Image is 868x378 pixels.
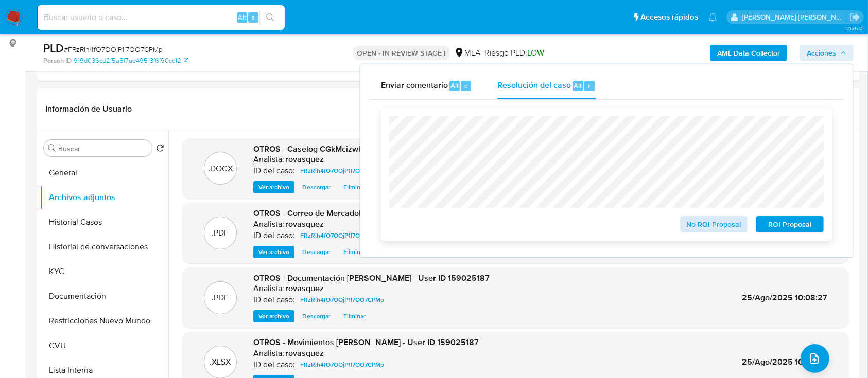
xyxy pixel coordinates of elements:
[338,310,371,322] button: Eliminar
[687,217,741,231] span: No ROI Proposal
[285,283,324,294] h6: rovasquez
[238,12,246,22] span: Alt
[210,356,231,368] p: .XLSX
[252,12,255,22] span: s
[302,182,331,192] span: Descargar
[297,181,336,193] button: Descargar
[253,230,295,241] p: ID del caso:
[302,247,331,257] span: Descargar
[343,311,366,321] span: Eliminar
[296,165,388,177] a: FRzRih4fO7OOjP1l7OO7CPMp
[353,46,450,60] p: OPEN - IN REVIEW STAGE I
[156,144,164,155] button: Volver al orden por defecto
[259,10,281,25] button: search-icon
[212,292,229,303] p: .PDF
[297,246,336,258] button: Descargar
[300,165,384,177] span: FRzRih4fO7OOjP1l7OO7CPMp
[253,219,284,229] p: Analista:
[253,348,284,358] p: Analista:
[717,45,780,61] b: AML Data Collector
[48,144,56,152] button: Buscar
[296,229,388,242] a: FRzRih4fO7OOjP1l7OO7CPMp
[300,358,384,371] span: FRzRih4fO7OOjP1l7OO7CPMp
[849,12,860,23] a: Salir
[338,181,371,193] button: Eliminar
[258,182,289,192] span: Ver archivo
[258,247,289,257] span: Ver archivo
[253,143,524,155] span: OTROS - Caselog CGkMcizwkwFeqpOuYj4pqIka_2025_08_22_11_34_39
[285,348,324,358] h6: rovasquez
[742,292,827,303] span: 25/Ago/2025 10:08:27
[343,182,366,192] span: Eliminar
[742,12,846,22] p: roxana.vasquez@mercadolibre.com
[708,13,717,22] a: Notificaciones
[343,247,366,257] span: Eliminar
[497,79,571,91] span: Resolución del caso
[40,259,168,284] button: KYC
[756,216,824,232] button: ROI Proposal
[484,47,544,59] span: Riesgo PLD:
[296,294,388,306] a: FRzRih4fO7OOjP1l7OO7CPMp
[302,311,331,321] span: Descargar
[253,295,295,305] p: ID del caso:
[253,283,284,294] p: Analista:
[285,154,324,165] h6: rovasquez
[253,359,295,370] p: ID del caso:
[253,154,284,165] p: Analista:
[64,44,163,55] span: # FRzRih4fO7OOjP1l7OO7CPMp
[300,229,384,242] span: FRzRih4fO7OOjP1l7OO7CPMp
[43,40,64,56] b: PLD
[574,81,582,91] span: Alt
[588,81,591,91] span: r
[450,81,459,91] span: Alt
[464,81,467,91] span: c
[258,311,289,321] span: Ver archivo
[253,336,479,348] span: OTROS - Movimientos [PERSON_NAME] - User ID 159025187
[74,56,188,65] a: 919d036cd2f5a5f7ae49513f6f90cc12
[253,181,294,193] button: Ver archivo
[527,47,544,59] span: LOW
[801,344,829,373] button: upload-file
[40,210,168,235] button: Historial Casos
[40,160,168,185] button: General
[253,207,536,219] span: OTROS - Correo de Mercadolibre SRL [PERSON_NAME] - User ID 159025187
[297,310,336,322] button: Descargar
[710,45,787,61] button: AML Data Collector
[212,227,229,239] p: .PDF
[253,246,294,258] button: Ver archivo
[43,56,72,65] b: Person ID
[381,79,448,91] span: Enviar comentario
[285,219,324,229] h6: rovasquez
[253,166,295,176] p: ID del caso:
[338,246,371,258] button: Eliminar
[454,47,480,59] div: MLA
[640,12,698,23] span: Accesos rápidos
[296,358,388,371] a: FRzRih4fO7OOjP1l7OO7CPMp
[846,24,863,32] span: 3.155.0
[45,104,132,114] h1: Información de Usuario
[680,216,748,232] button: No ROI Proposal
[208,163,233,174] p: .DOCX
[38,11,285,24] input: Buscar usuario o caso...
[40,185,168,210] button: Archivos adjuntos
[40,333,168,358] button: CVU
[253,272,490,284] span: OTROS - Documentación [PERSON_NAME] - User ID 159025187
[800,45,854,61] button: Acciones
[40,284,168,309] button: Documentación
[58,144,148,153] input: Buscar
[40,235,168,259] button: Historial de conversaciones
[300,294,384,306] span: FRzRih4fO7OOjP1l7OO7CPMp
[40,309,168,333] button: Restricciones Nuevo Mundo
[807,45,836,61] span: Acciones
[253,310,294,322] button: Ver archivo
[763,217,817,231] span: ROI Proposal
[742,356,827,368] span: 25/Ago/2025 10:08:27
